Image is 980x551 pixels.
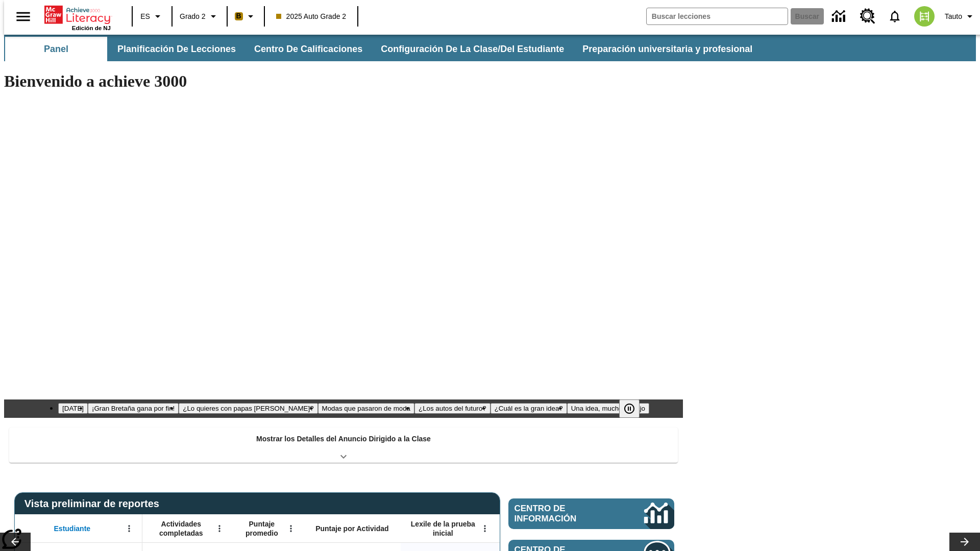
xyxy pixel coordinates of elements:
[949,533,980,551] button: Carrusel de lecciones, seguir
[881,3,908,30] a: Notificaciones
[256,434,431,444] p: Mostrar los Detalles del Anuncio Dirigido a la Clase
[508,498,674,529] a: Centro de información
[180,11,206,22] span: Grado 2
[176,7,224,26] button: Grado: Grado 2, Elige un grado
[908,3,941,30] button: Escoja un nuevo avatar
[5,37,107,61] button: Panel
[72,25,111,31] span: Edición de NJ
[44,5,111,25] a: Portada
[9,428,678,463] div: Mostrar los Detalles del Anuncio Dirigido a la Clase
[276,11,347,22] span: 2025 Auto Grade 2
[179,403,317,414] button: Diapositiva 3 ¿Lo quieres con papas fritas?
[373,37,572,61] button: Configuración de la clase/del estudiante
[231,7,261,26] button: Boost El color de la clase es anaranjado claro. Cambiar el color de la clase.
[140,11,150,22] span: ES
[109,37,244,61] button: Planificación de lecciones
[567,403,649,414] button: Diapositiva 7 Una idea, mucho trabajo
[236,10,241,22] span: B
[491,403,567,414] button: Diapositiva 6 ¿Cuál es la gran idea?
[941,7,980,26] button: Perfil/Configuración
[24,498,164,510] span: Vista preliminar de reportes
[318,403,414,414] button: Diapositiva 4 Modas que pasaron de moda
[136,7,168,26] button: Lenguaje: ES, Selecciona un idioma
[854,3,881,30] a: Centro de recursos, Se abrirá en una pestaña nueva.
[237,519,286,538] span: Puntaje promedio
[4,37,762,61] div: Subbarra de navegación
[826,3,854,31] a: Centro de información
[945,11,962,22] span: Tauto
[315,524,388,533] span: Puntaje por Actividad
[414,403,491,414] button: Diapositiva 5 ¿Los autos del futuro?
[58,403,88,414] button: Diapositiva 1 Día del Trabajo
[574,37,761,61] button: Preparación universitaria y profesional
[514,504,610,524] span: Centro de información
[44,4,111,31] div: Portada
[4,72,683,91] h1: Bienvenido a achieve 3000
[121,521,137,536] button: Abrir menú
[246,37,371,61] button: Centro de calificaciones
[619,399,650,418] div: Pausar
[88,403,179,414] button: Diapositiva 2 ¡Gran Bretaña gana por fin!
[283,521,299,536] button: Abrir menú
[8,2,38,32] button: Abrir el menú lateral
[647,8,788,24] input: Buscar campo
[212,521,227,536] button: Abrir menú
[914,6,935,27] img: avatar image
[4,35,976,61] div: Subbarra de navegación
[477,521,493,536] button: Abrir menú
[619,399,640,418] button: Pausar
[148,519,215,538] span: Actividades completadas
[406,519,480,538] span: Lexile de la prueba inicial
[54,524,91,533] span: Estudiante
